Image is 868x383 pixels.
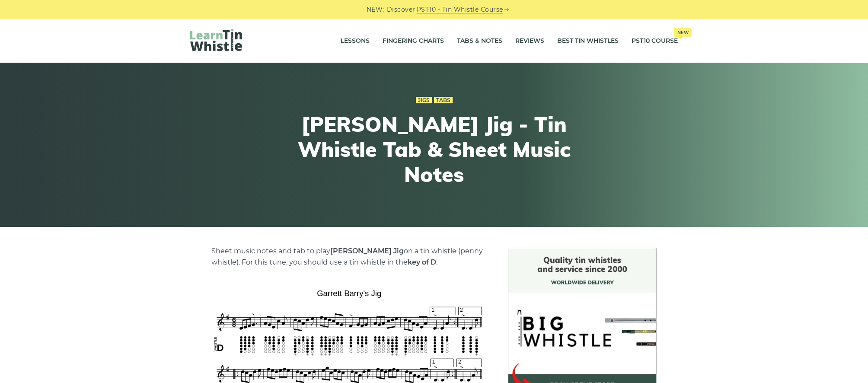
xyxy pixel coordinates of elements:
a: Lessons [341,30,370,52]
span: New [674,28,692,37]
a: Best Tin Whistles [557,30,619,52]
a: Jigs [416,97,432,104]
p: Sheet music notes and tab to play on a tin whistle (penny whistle). For this tune, you should use... [211,246,487,268]
img: LearnTinWhistle.com [190,29,242,51]
strong: key of D [408,258,436,266]
a: Tabs & Notes [457,30,502,52]
a: PST10 CourseNew [632,30,678,52]
strong: [PERSON_NAME] Jig [330,247,404,255]
a: Tabs [434,97,453,104]
h1: [PERSON_NAME] Jig - Tin Whistle Tab & Sheet Music Notes [275,112,593,187]
a: Reviews [515,30,544,52]
a: Fingering Charts [383,30,444,52]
